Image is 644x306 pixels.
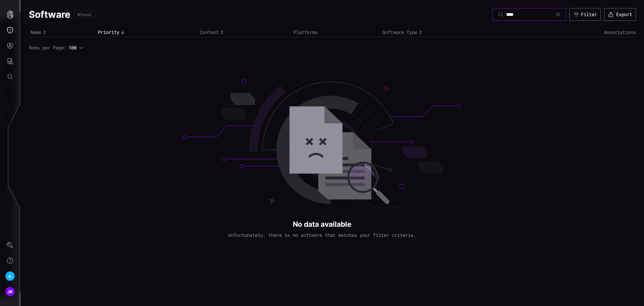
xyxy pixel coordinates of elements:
[98,29,197,35] div: Toggle sort direction
[8,273,11,280] span: A
[200,29,219,35] span: Content
[604,8,636,21] button: Export
[0,268,20,284] button: A
[31,29,95,35] div: Toggle sort direction
[77,12,92,16] div: 0 Total
[68,44,84,51] button: 100
[29,45,66,51] span: Rows per Page:
[0,284,20,299] button: JR
[292,28,381,37] th: Platforms
[98,29,119,35] span: Priority
[200,29,290,35] div: Toggle sort direction
[581,11,597,17] div: Filter
[29,8,70,20] h1: Software
[382,29,525,35] div: Toggle sort direction
[526,28,636,37] th: Associations
[7,288,13,295] span: JR
[570,8,601,21] button: Filter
